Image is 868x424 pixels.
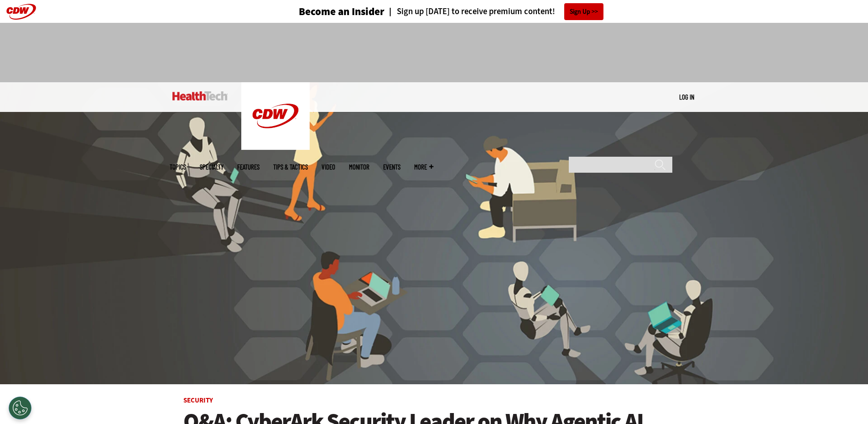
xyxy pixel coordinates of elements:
[385,7,555,16] a: Sign up [DATE] to receive premium content!
[679,92,694,102] div: User menu
[679,93,694,101] a: Log in
[183,396,213,405] a: Security
[383,164,400,170] a: Events
[9,397,31,419] div: Cookies Settings
[172,91,228,101] img: Home
[200,164,223,170] span: Specialty
[564,3,603,20] a: Sign Up
[265,6,385,17] a: Become an Insider
[237,164,260,170] a: Features
[414,164,433,170] span: More
[273,164,308,170] a: Tips & Tactics
[322,164,335,170] a: Video
[170,164,186,170] span: Topics
[241,82,310,150] img: Home
[349,164,369,170] a: MonITor
[9,397,31,419] button: Open Preferences
[299,6,385,17] h3: Become an Insider
[241,143,310,152] a: CDW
